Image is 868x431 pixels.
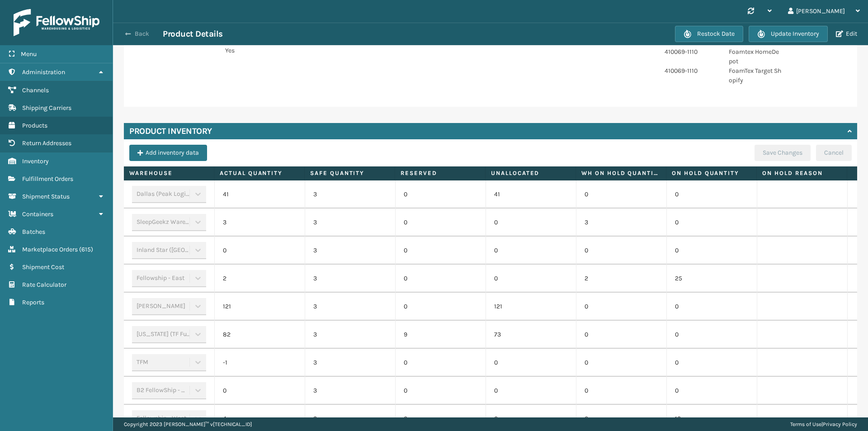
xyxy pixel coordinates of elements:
p: 0 [404,414,477,423]
label: Safe Quantity [310,169,389,177]
p: 0 [404,358,477,367]
td: 3 [305,208,395,237]
button: Add inventory data [129,145,207,161]
td: -1 [214,349,305,377]
span: Batches [22,228,45,236]
td: 0 [576,321,666,349]
td: 0 [214,237,305,265]
p: Yes [225,46,357,55]
label: WH On hold quantity [581,169,660,177]
td: 2 [214,265,305,293]
td: 121 [214,293,305,321]
td: 0 [666,180,757,208]
p: 0 [404,302,477,311]
p: 0 [404,190,477,199]
h3: Product Details [163,28,223,39]
p: Foamtex HomeDepot [729,47,782,66]
td: 25 [666,265,757,293]
div: | [790,417,857,431]
td: 121 [486,293,576,321]
span: Containers [22,210,53,218]
td: 0 [486,208,576,237]
p: FoamTex Target Shopify [729,66,782,85]
span: Shipment Cost [22,263,64,271]
td: 3 [305,377,395,405]
td: 3 [305,237,395,265]
label: Unallocated [491,169,570,177]
span: Administration [22,68,65,76]
a: Privacy Policy [823,421,857,427]
button: Back [121,30,163,38]
td: 0 [576,237,666,265]
span: Shipping Carriers [22,104,71,112]
span: Channels [22,86,49,94]
td: 82 [214,321,305,349]
td: 3 [214,208,305,237]
span: Fulfillment Orders [22,175,73,183]
label: Warehouse [129,169,208,177]
p: 0 [404,386,477,395]
td: 0 [666,321,757,349]
p: 410069-1110 [665,47,718,57]
p: Copyright 2023 [PERSON_NAME]™ v [TECHNICAL_ID] [124,417,252,431]
td: 0 [666,237,757,265]
span: Return Addresses [22,139,71,147]
label: Reserved [401,169,480,177]
td: 3 [305,265,395,293]
span: Reports [22,298,44,306]
td: 0 [666,208,757,237]
p: 0 [404,218,477,227]
td: 0 [666,349,757,377]
button: Cancel [816,145,852,161]
td: 41 [486,180,576,208]
td: 0 [486,377,576,405]
td: 0 [486,237,576,265]
td: 41 [214,180,305,208]
button: Edit [833,30,860,38]
td: 3 [305,349,395,377]
td: 0 [576,180,666,208]
button: Update Inventory [749,26,828,42]
span: Products [22,122,47,129]
td: 3 [576,208,666,237]
p: 410069-1110 [665,66,718,76]
td: 0 [214,377,305,405]
td: 0 [576,293,666,321]
td: 0 [576,377,666,405]
p: 0 [404,274,477,283]
td: 0 [666,377,757,405]
h4: Product Inventory [129,126,212,137]
td: 0 [486,349,576,377]
td: 0 [576,349,666,377]
label: On Hold Reason [762,169,841,177]
img: logo [14,9,99,36]
span: Inventory [22,157,49,165]
td: 2 [576,265,666,293]
button: Save Changes [755,145,811,161]
a: Terms of Use [790,421,821,427]
span: Menu [21,50,37,58]
td: 3 [305,321,395,349]
td: 3 [305,180,395,208]
td: 3 [305,293,395,321]
button: Restock Date [675,26,743,42]
label: On Hold Quantity [672,169,751,177]
span: Rate Calculator [22,281,66,289]
td: 0 [486,265,576,293]
span: Marketplace Orders [22,246,78,253]
p: 9 [404,330,477,339]
span: Shipment Status [22,193,70,200]
td: 73 [486,321,576,349]
span: ( 615 ) [79,246,93,253]
td: 0 [666,293,757,321]
p: 0 [404,246,477,255]
label: Actual Quantity [220,169,299,177]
